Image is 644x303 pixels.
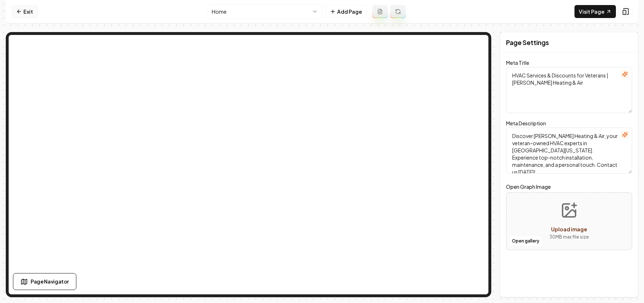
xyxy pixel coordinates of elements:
button: Upload image [544,196,595,246]
h2: Page Settings [506,37,549,48]
label: Meta Description [506,120,546,126]
a: Visit Page [574,5,616,18]
button: Add admin page prompt [372,5,388,18]
button: Open gallery [509,235,542,247]
a: Exit [12,5,38,18]
span: Page Navigator [31,278,69,285]
button: Regenerate page [390,5,406,18]
span: Upload image [551,226,587,232]
button: Page Navigator [13,273,76,290]
button: Add Page [325,5,367,18]
label: Open Graph Image [506,182,632,191]
label: Meta Title [506,59,529,66]
p: 30 MB max file size [549,233,589,241]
